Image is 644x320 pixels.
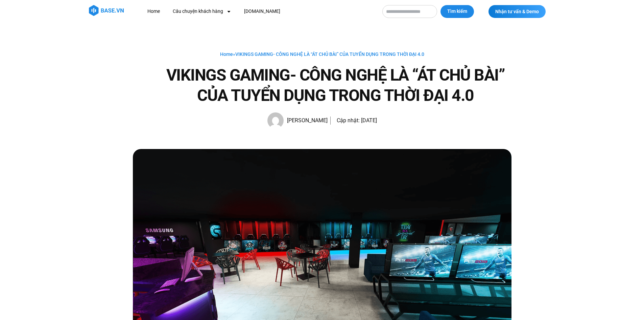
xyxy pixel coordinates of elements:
a: Câu chuyện khách hàng [168,5,236,18]
a: Home [142,5,165,18]
span: » [220,51,424,57]
a: Picture of Hạnh Hoàng [PERSON_NAME] [267,112,328,129]
time: [DATE] [361,117,377,124]
a: [DOMAIN_NAME] [239,5,285,18]
span: [PERSON_NAME] [284,116,328,125]
span: Nhận tư vấn & Demo [495,9,539,14]
button: Tìm kiếm [440,5,474,18]
h1: VIKINGS GAMING- CÔNG NGHỆ LÀ “ÁT CHỦ BÀI” CỦA TUYỂN DỤNG TRONG THỜI ĐẠI 4.0 [160,65,511,106]
span: Cập nhật: [337,117,360,124]
nav: Menu [142,5,376,18]
span: VIKINGS GAMING- CÔNG NGHỆ LÀ “ÁT CHỦ BÀI” CỦA TUYỂN DỤNG TRONG THỜI ĐẠI 4.0 [235,51,424,57]
span: Tìm kiếm [447,8,467,15]
a: Nhận tư vấn & Demo [488,5,546,18]
img: Picture of Hạnh Hoàng [267,112,284,129]
a: Home [220,51,233,57]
